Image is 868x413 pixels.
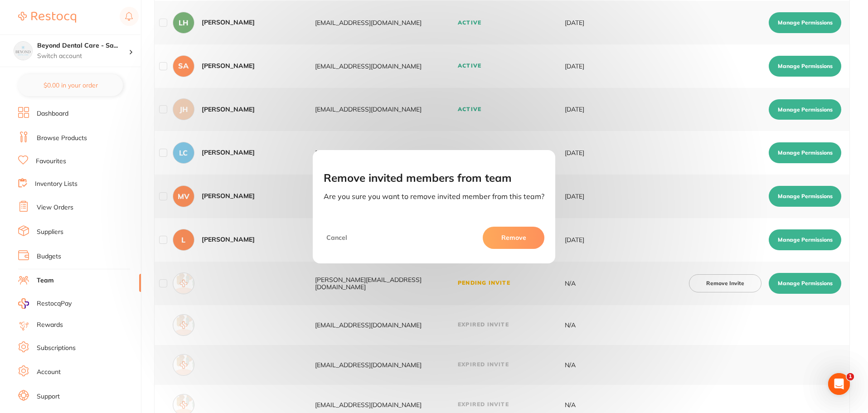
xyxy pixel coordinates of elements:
[828,373,850,395] iframe: Intercom live chat
[324,172,512,185] h2: Remove invited members from team
[847,373,854,380] span: 1
[324,191,544,201] p: Are you sure you want to remove invited member from this team?
[483,227,544,248] button: Remove
[324,227,350,248] button: Cancel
